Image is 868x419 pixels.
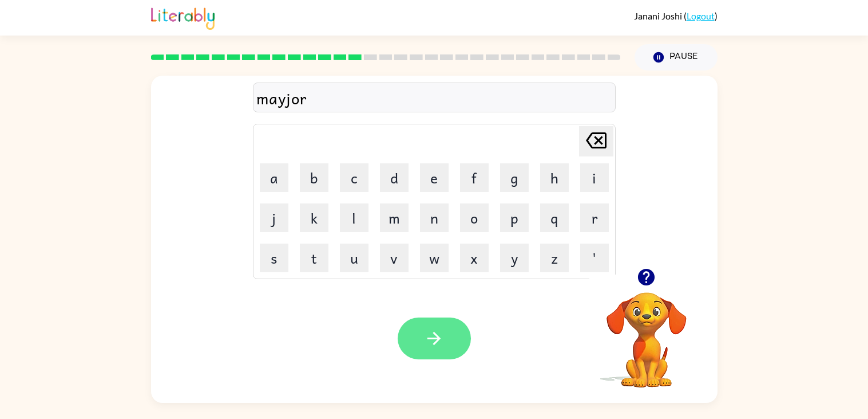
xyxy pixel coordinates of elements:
button: f [460,163,489,192]
button: d [380,163,409,192]
button: p [500,203,529,232]
button: l [340,203,368,232]
button: h [540,163,569,192]
button: b [300,163,328,192]
button: z [540,244,569,272]
a: Logout [687,10,715,21]
button: w [420,244,449,272]
button: u [340,244,368,272]
span: Janani Joshi [634,10,684,21]
button: m [380,203,409,232]
button: e [420,163,449,192]
button: q [540,203,569,232]
img: Literably [151,5,215,30]
button: v [380,244,409,272]
button: t [300,244,328,272]
div: mayjor [256,86,612,110]
button: c [340,163,368,192]
button: a [260,163,288,192]
button: o [460,203,489,232]
div: ( ) [634,10,718,21]
button: j [260,203,288,232]
button: ' [580,244,609,272]
button: k [300,203,328,232]
button: i [580,163,609,192]
button: x [460,244,489,272]
video: Your browser must support playing .mp4 files to use Literably. Please try using another browser. [589,275,704,389]
button: g [500,163,529,192]
button: y [500,244,529,272]
button: r [580,203,609,232]
button: Pause [635,44,718,71]
button: n [420,203,449,232]
button: s [260,244,288,272]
